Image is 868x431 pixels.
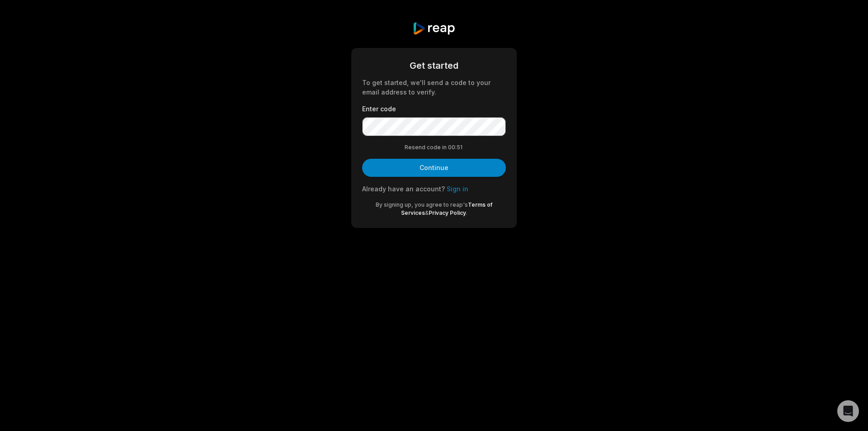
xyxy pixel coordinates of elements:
[362,78,506,97] div: To get started, we'll send a code to your email address to verify.
[362,159,506,177] button: Continue
[447,185,468,193] a: Sign in
[466,209,467,216] span: .
[362,104,506,114] label: Enter code
[429,209,466,216] a: Privacy Policy
[362,59,506,72] div: Get started
[362,143,506,152] div: Resend code in 00:
[837,400,859,422] div: Open Intercom Messenger
[457,143,464,152] span: 51
[412,22,455,35] img: reap
[376,201,468,208] span: By signing up, you agree to reap's
[362,185,445,193] span: Already have an account?
[401,201,493,216] a: Terms of Services
[425,209,429,216] span: &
